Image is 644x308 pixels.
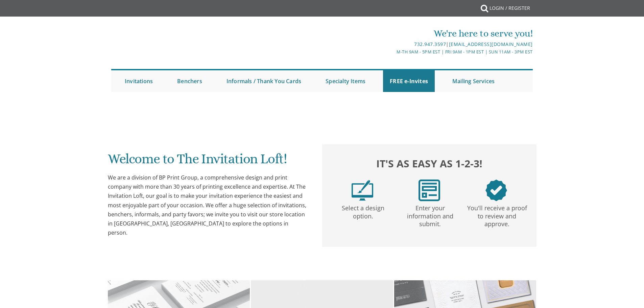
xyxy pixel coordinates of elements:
p: Select a design option. [331,201,395,220]
a: Informals / Thank You Cards [220,70,308,92]
a: 732.947.3597 [414,41,446,47]
p: Enter your information and submit. [398,201,462,228]
div: We are a division of BP Print Group, a comprehensive design and print company with more than 30 y... [108,173,309,237]
div: M-Th 9am - 5pm EST | Fri 9am - 1pm EST | Sun 11am - 3pm EST [252,48,533,55]
img: step3.png [485,180,507,201]
img: step1.png [352,180,373,201]
a: Mailing Services [446,70,501,92]
h2: It's as easy as 1-2-3! [329,156,530,171]
img: step2.png [419,180,440,201]
a: Specialty Items [319,70,372,92]
a: Benchers [170,70,209,92]
div: We're here to serve you! [252,27,533,40]
h1: Welcome to The Invitation Loft! [108,151,309,171]
a: [EMAIL_ADDRESS][DOMAIN_NAME] [449,41,533,47]
div: | [252,40,533,48]
a: FREE e-Invites [383,70,435,92]
p: You'll receive a proof to review and approve. [465,201,529,228]
a: Invitations [118,70,160,92]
